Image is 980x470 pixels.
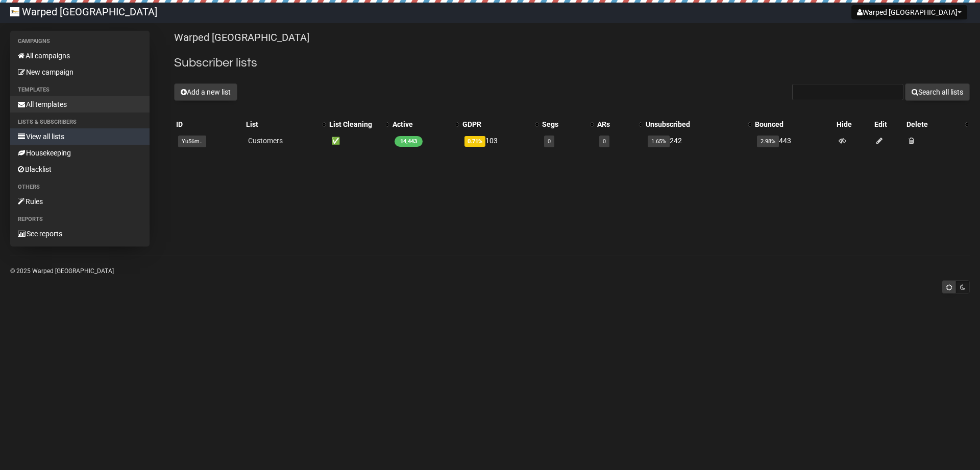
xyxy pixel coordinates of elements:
[753,117,835,131] th: Bounced: No sort applied, sorting is disabled
[393,119,450,129] div: Active
[178,136,206,147] span: Yu56m..
[329,119,380,129] div: List Cleaning
[644,117,753,131] th: Unsubscribed: No sort applied, activate to apply an ascending sort
[757,136,779,147] span: 2.98%
[597,119,633,129] div: ARs
[10,265,970,277] p: © 2025 Warped [GEOGRAPHIC_DATA]
[248,137,283,145] a: Customers
[10,7,19,16] img: 88.gif
[10,84,150,96] li: Templates
[548,138,551,145] a: 0
[648,136,670,147] span: 1.65%
[874,119,903,129] div: Edit
[851,5,967,19] button: Warped [GEOGRAPHIC_DATA]
[595,117,644,131] th: ARs: No sort applied, activate to apply an ascending sort
[10,226,150,242] a: See reports
[10,145,150,161] a: Housekeeping
[755,119,832,129] div: Bounced
[837,119,870,129] div: Hide
[542,119,585,129] div: Segs
[10,193,150,210] a: Rules
[644,131,753,150] td: 242
[327,131,390,150] td: ✅
[10,64,150,80] a: New campaign
[464,136,485,147] span: 0.71%
[244,117,327,131] th: List: No sort applied, activate to apply an ascending sort
[460,117,540,131] th: GDPR: No sort applied, activate to apply an ascending sort
[174,54,970,72] h2: Subscriber lists
[174,117,244,131] th: ID: No sort applied, sorting is disabled
[390,117,460,131] th: Active: No sort applied, activate to apply an ascending sort
[246,119,316,129] div: List
[906,119,960,129] div: Delete
[327,117,390,131] th: List Cleaning: No sort applied, activate to apply an ascending sort
[835,117,872,131] th: Hide: No sort applied, sorting is disabled
[460,131,540,150] td: 103
[603,138,606,145] a: 0
[10,48,150,64] a: All campaigns
[10,181,150,193] li: Others
[174,31,970,44] p: Warped [GEOGRAPHIC_DATA]
[10,128,150,145] a: View all lists
[10,96,150,113] a: All templates
[174,83,237,101] button: Add a new list
[540,117,595,131] th: Segs: No sort applied, activate to apply an ascending sort
[905,83,970,101] button: Search all lists
[872,117,905,131] th: Edit: No sort applied, sorting is disabled
[646,119,743,129] div: Unsubscribed
[10,116,150,128] li: Lists & subscribers
[10,161,150,177] a: Blacklist
[10,35,150,48] li: Campaigns
[462,119,530,129] div: GDPR
[395,136,423,147] span: 14,443
[753,131,835,150] td: 443
[176,119,242,129] div: ID
[904,117,970,131] th: Delete: No sort applied, activate to apply an ascending sort
[10,213,150,226] li: Reports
